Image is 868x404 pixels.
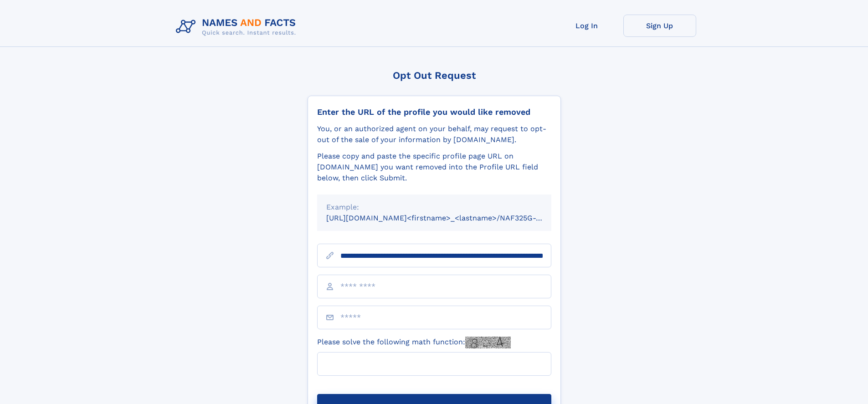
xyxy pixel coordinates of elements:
[623,15,696,37] a: Sign Up
[308,70,561,81] div: Opt Out Request
[172,15,303,39] img: Logo Names and Facts
[317,107,551,117] div: Enter the URL of the profile you would like removed
[317,123,551,145] div: You, or an authorized agent on your behalf, may request to opt-out of the sale of your informatio...
[317,151,551,184] div: Please copy and paste the specific profile page URL on [DOMAIN_NAME] you want removed into the Pr...
[550,15,623,37] a: Log In
[326,214,569,222] small: [URL][DOMAIN_NAME]<firstname>_<lastname>/NAF325G-xxxxxxxx
[317,337,511,348] label: Please solve the following math function:
[326,202,542,213] div: Example:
